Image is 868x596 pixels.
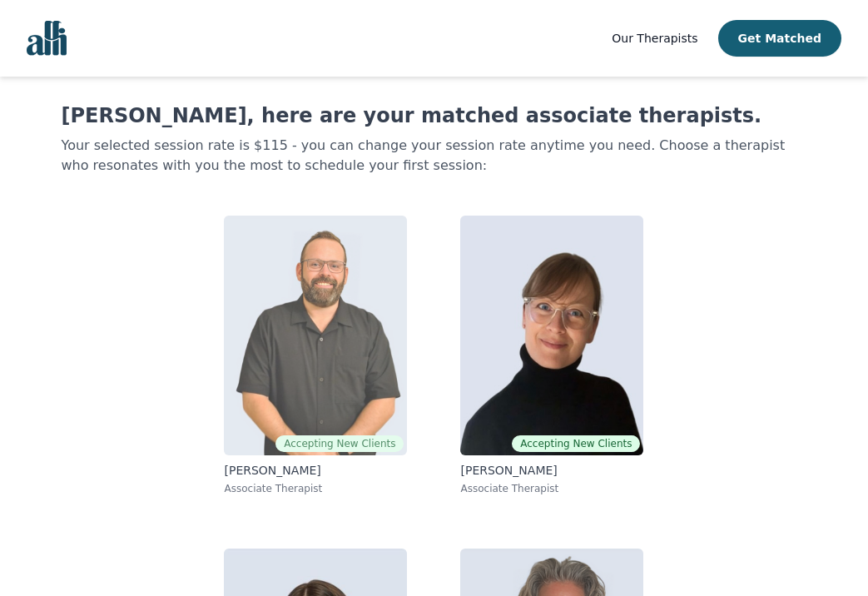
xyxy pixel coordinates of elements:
span: Accepting New Clients [512,435,640,452]
button: Get Matched [718,20,841,57]
img: alli logo [27,21,67,56]
a: Our Therapists [612,28,697,48]
a: Angela EarlAccepting New Clients[PERSON_NAME]Associate Therapist [447,202,657,509]
p: [PERSON_NAME] [224,462,407,479]
p: Associate Therapist [460,482,643,495]
p: Associate Therapist [224,482,407,495]
p: Your selected session rate is $115 - you can change your session rate anytime you need. Choose a ... [61,136,806,176]
img: Angela Earl [460,216,643,455]
p: [PERSON_NAME] [460,462,643,479]
a: Josh CadieuxAccepting New Clients[PERSON_NAME]Associate Therapist [211,202,420,509]
span: Accepting New Clients [275,435,404,452]
img: Josh Cadieux [224,216,407,455]
span: Our Therapists [612,32,697,45]
h1: [PERSON_NAME], here are your matched associate therapists. [61,102,806,129]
